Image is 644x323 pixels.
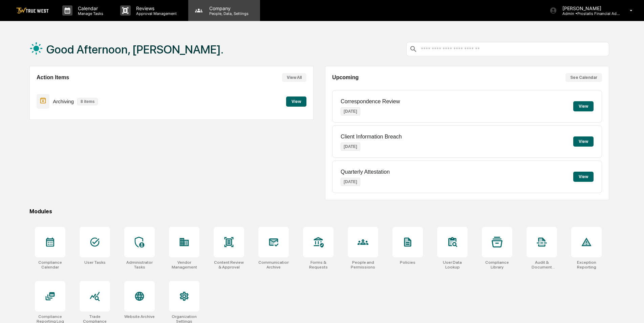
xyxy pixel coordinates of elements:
[341,143,360,151] p: [DATE]
[72,5,107,11] p: Calendar
[282,73,306,82] button: View All
[46,43,223,56] h1: Good Afternoon, [PERSON_NAME].
[557,5,620,11] p: [PERSON_NAME]
[258,260,289,270] div: Communications Archive
[29,208,609,215] div: Modules
[573,136,594,147] button: View
[35,260,65,270] div: Compliance Calendar
[286,96,306,107] button: View
[14,7,43,14] span: Data Lookup
[573,172,594,182] button: View
[557,11,620,16] p: Admin • Prostatis Financial Advisors
[48,23,82,29] a: Powered byPylon
[332,74,359,81] h2: Upcoming
[286,98,306,104] a: View
[341,134,402,140] p: Client Information Breach
[303,260,334,270] div: Forms & Requests
[341,178,360,186] p: [DATE]
[16,7,49,14] img: logo
[204,5,252,11] p: Company
[131,11,180,16] p: Approval Management
[77,98,98,105] p: 8 items
[131,5,180,11] p: Reviews
[348,260,378,270] div: People and Permissions
[124,260,155,270] div: Administrator Tasks
[37,74,69,81] h2: Action Items
[204,11,252,16] p: People, Data, Settings
[67,24,82,29] span: Pylon
[341,107,360,115] p: [DATE]
[527,260,557,270] div: Audit & Document Logs
[341,169,390,175] p: Quarterly Attestation
[214,260,244,270] div: Content Review & Approval
[571,260,602,270] div: Exception Reporting
[400,260,415,265] div: Policies
[565,73,602,82] button: See Calendar
[4,4,45,17] a: 🔎Data Lookup
[437,260,468,270] div: User Data Lookup
[7,8,12,13] div: 🔎
[53,99,74,104] p: Archiving
[124,314,155,319] div: Website Archive
[341,99,400,105] p: Correspondence Review
[84,260,106,265] div: User Tasks
[169,260,199,270] div: Vendor Management
[482,260,512,270] div: Compliance Library
[72,11,107,16] p: Manage Tasks
[573,101,594,111] button: View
